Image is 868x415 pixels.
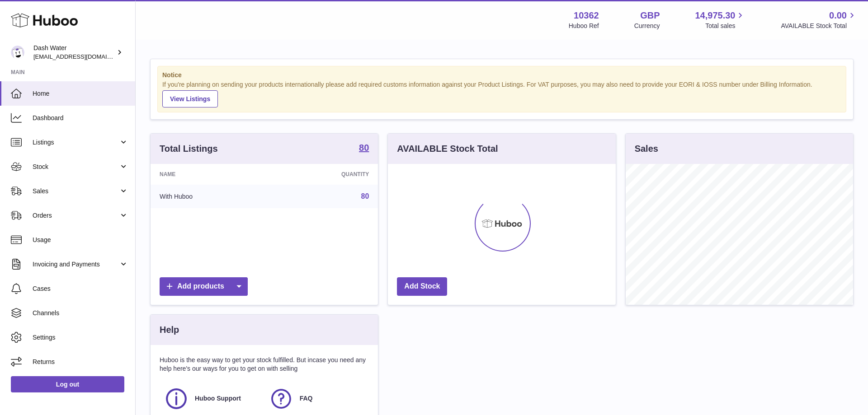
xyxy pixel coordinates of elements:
span: Stock [33,163,119,171]
span: 14,975.30 [695,9,735,22]
a: 80 [361,192,369,200]
span: AVAILABLE Stock Total [781,22,857,30]
strong: GBP [640,9,660,22]
span: Orders [33,211,119,220]
a: FAQ [269,387,365,411]
th: Quantity [271,164,378,185]
div: Currency [634,22,660,30]
a: Log out [11,376,124,392]
strong: Notice [162,71,841,79]
span: 0.00 [829,9,847,22]
span: Invoicing and Payments [33,260,119,269]
a: 14,975.30 Total sales [695,9,745,30]
a: 0.00 AVAILABLE Stock Total [781,9,857,30]
span: [EMAIL_ADDRESS][DOMAIN_NAME] [33,53,133,60]
span: Total sales [705,22,745,30]
div: If you're planning on sending your products internationally please add required customs informati... [162,80,841,107]
h3: AVAILABLE Stock Total [397,143,498,155]
div: Dash Water [33,44,115,61]
span: Returns [33,358,128,366]
h3: Sales [635,143,658,155]
span: Cases [33,284,128,293]
span: Usage [33,236,128,244]
a: View Listings [162,90,218,107]
span: FAQ [300,394,313,403]
span: Channels [33,309,128,317]
a: Add Stock [397,277,447,296]
td: With Huboo [151,185,271,208]
a: Add products [160,277,248,296]
img: orders@dash-water.com [11,46,24,59]
div: Huboo Ref [569,22,599,30]
h3: Help [160,324,179,336]
strong: 10362 [574,9,599,22]
span: Huboo Support [195,394,241,403]
th: Name [151,164,271,185]
a: Huboo Support [164,387,260,411]
span: Dashboard [33,114,128,122]
p: Huboo is the easy way to get your stock fulfilled. But incase you need any help here's our ways f... [160,356,369,373]
span: Settings [33,333,128,342]
strong: 80 [359,143,369,152]
h3: Total Listings [160,143,218,155]
span: Home [33,89,128,98]
span: Sales [33,187,119,196]
span: Listings [33,138,119,147]
a: 80 [359,143,369,154]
